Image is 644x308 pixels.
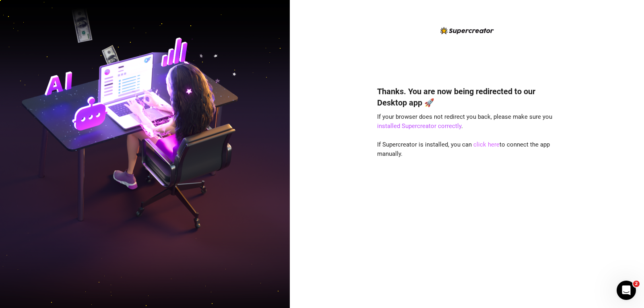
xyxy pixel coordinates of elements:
[377,141,550,158] span: If Supercreator is installed, you can to connect the app manually.
[377,122,461,130] a: installed Supercreator correctly
[633,281,640,287] span: 2
[440,27,494,34] img: logo-BBDzfeDw.svg
[377,113,552,130] span: If your browser does not redirect you back, please make sure you .
[473,141,500,148] a: click here
[617,281,636,300] iframe: Intercom live chat
[377,86,557,108] h4: Thanks. You are now being redirected to our Desktop app 🚀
